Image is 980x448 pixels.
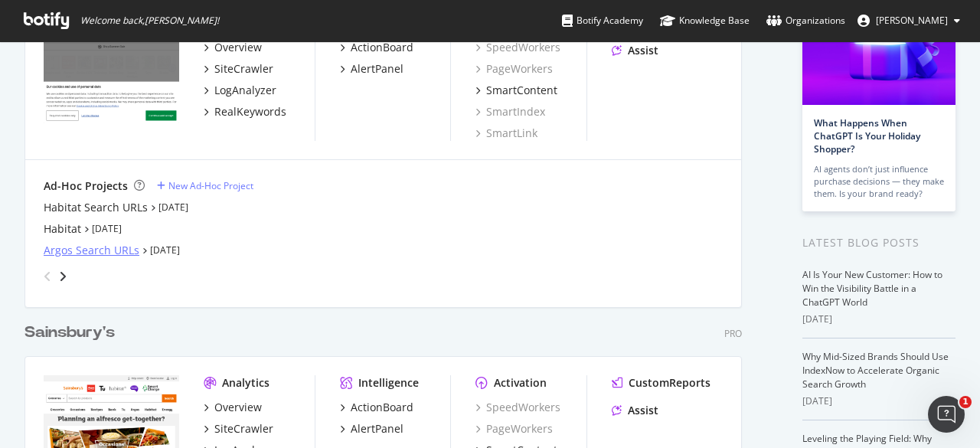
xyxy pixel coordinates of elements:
a: SpeedWorkers [475,400,560,415]
a: [DATE] [158,201,188,214]
div: Organizations [766,13,845,28]
div: AI agents don’t just influence purchase decisions — they make them. Is your brand ready? [814,163,944,200]
a: SiteCrawler [204,61,273,77]
div: Latest Blog Posts [802,234,955,251]
div: [DATE] [802,394,955,408]
a: LogAnalyzer [204,83,276,98]
div: Knowledge Base [660,13,750,28]
a: ActionBoard [340,40,413,55]
div: Assist [628,403,658,418]
div: Intelligence [358,375,419,391]
a: ActionBoard [340,400,413,415]
div: Sainsbury's [24,322,115,344]
a: Assist [612,403,658,418]
div: Pro [724,327,742,340]
div: Analytics [222,375,269,391]
a: Why Mid-Sized Brands Should Use IndexNow to Accelerate Organic Search Growth [802,350,949,391]
div: Activation [494,375,547,391]
a: Assist [612,43,658,58]
div: angle-right [57,269,68,284]
div: LogAnalyzer [214,83,276,98]
a: Overview [204,40,262,55]
a: AlertPanel [340,421,403,437]
a: [DATE] [150,244,180,257]
span: Welcome back, [PERSON_NAME] ! [80,15,219,27]
div: SiteCrawler [214,61,273,77]
a: What Happens When ChatGPT Is Your Holiday Shopper? [814,116,920,155]
a: PageWorkers [475,61,553,77]
a: AI Is Your New Customer: How to Win the Visibility Battle in a ChatGPT World [802,268,942,309]
span: 1 [959,396,972,408]
div: [DATE] [802,312,955,326]
div: New Ad-Hoc Project [168,179,253,192]
div: Ad-Hoc Projects [44,178,128,194]
a: [DATE] [92,222,122,235]
a: New Ad-Hoc Project [157,179,253,192]
a: SpeedWorkers [475,40,560,55]
a: AlertPanel [340,61,403,77]
div: angle-left [38,264,57,289]
div: Botify Academy [562,13,643,28]
div: ActionBoard [351,400,413,415]
img: www.argos.co.uk [44,15,179,124]
a: Sainsbury's [24,322,121,344]
a: Overview [204,400,262,415]
div: Overview [214,400,262,415]
iframe: Intercom live chat [928,396,965,433]
div: CustomReports [629,375,710,391]
div: SiteCrawler [214,421,273,437]
div: Overview [214,40,262,55]
a: Argos Search URLs [44,243,139,258]
a: CustomReports [612,375,710,391]
a: SiteCrawler [204,421,273,437]
div: SmartContent [486,83,557,98]
button: [PERSON_NAME] [845,8,972,33]
div: AlertPanel [351,61,403,77]
div: RealKeywords [214,104,286,119]
div: AlertPanel [351,421,403,437]
span: Abhishek Hatle [876,14,948,27]
a: Habitat Search URLs [44,200,148,215]
div: ActionBoard [351,40,413,55]
a: RealKeywords [204,104,286,119]
a: Habitat [44,221,81,237]
a: SmartLink [475,126,537,141]
a: PageWorkers [475,421,553,437]
a: SmartContent [475,83,557,98]
a: SmartIndex [475,104,545,119]
div: Assist [628,43,658,58]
